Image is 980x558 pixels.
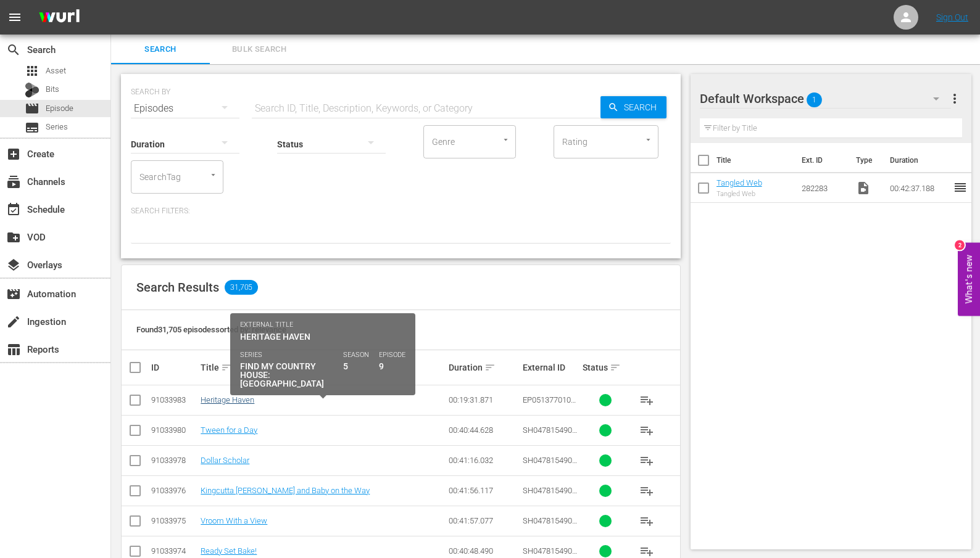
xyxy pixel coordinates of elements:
[794,143,849,178] th: Ext. ID
[6,174,21,189] span: Channels
[6,147,21,162] span: Create
[201,395,254,404] a: Heritage Haven
[25,101,39,116] span: Episode
[632,416,662,445] button: playlist_add
[639,453,654,468] span: playlist_add
[46,65,66,77] span: Asset
[201,516,267,525] a: Vroom With a View
[523,395,576,414] span: EP051377010045
[151,395,197,404] div: 91033983
[449,425,519,435] div: 00:40:44.628
[449,395,519,404] div: 00:19:31.871
[523,363,578,372] div: External ID
[807,87,822,113] span: 1
[632,476,662,506] button: playlist_add
[639,393,654,408] span: playlist_add
[523,486,577,504] span: SH047815490000
[217,43,301,57] span: Bulk Search
[201,456,249,465] a: Dollar Scholar
[201,360,445,375] div: Title
[716,143,794,178] th: Title
[6,342,21,357] span: Reports
[449,360,519,375] div: Duration
[151,486,197,495] div: 91033976
[523,425,577,444] span: SH047815490000
[449,546,519,556] div: 00:40:48.490
[484,362,496,373] span: sort
[523,516,577,535] span: SH047815490000
[118,43,202,57] span: Search
[958,242,980,316] button: Open Feedback Widget
[856,181,871,195] span: Video
[46,121,68,133] span: Series
[6,287,21,302] span: Automation
[449,486,519,495] div: 00:41:56.117
[151,546,197,556] div: 91033974
[500,134,512,146] button: Open
[201,546,257,556] a: Ready Set Bake!
[955,240,965,250] div: 2
[25,120,39,135] span: Series
[25,83,39,97] div: Bits
[947,84,962,113] button: more_vert
[201,486,370,495] a: Kingcutta [PERSON_NAME] and Baby on the Way
[639,423,654,438] span: playlist_add
[936,12,968,22] a: Sign Out
[849,143,882,178] th: Type
[882,143,957,178] th: Duration
[6,230,21,245] span: VOD
[6,202,21,217] span: Schedule
[151,516,197,525] div: 91033975
[947,91,962,106] span: more_vert
[716,178,762,187] a: Tangled Web
[221,362,232,373] span: sort
[642,134,654,146] button: Open
[6,314,21,329] span: Ingestion
[449,516,519,525] div: 00:41:57.077
[619,96,666,118] span: Search
[632,446,662,475] button: playlist_add
[30,3,89,32] img: ans4CAIJ8jUAAAAAAAAAAAAAAAAAAAAAAAAgQb4GAAAAAAAAAAAAAAAAAAAAAAAAJMjXAAAAAAAAAAAAAAAAAAAAAAAAgAT5G...
[207,169,219,181] button: Open
[6,43,21,57] span: Search
[151,363,197,372] div: ID
[953,180,968,195] span: reorder
[639,483,654,498] span: playlist_add
[885,173,953,203] td: 00:42:37.188
[523,456,577,474] span: SH047815490000
[610,362,621,373] span: sort
[583,360,628,375] div: Status
[151,425,197,435] div: 91033980
[632,506,662,536] button: playlist_add
[201,425,257,435] a: Tween for a Day
[639,514,654,528] span: playlist_add
[136,280,219,295] span: Search Results
[449,456,519,465] div: 00:41:16.032
[6,258,21,273] span: Overlays
[46,83,59,96] span: Bits
[131,91,239,126] div: Episodes
[632,385,662,415] button: playlist_add
[131,206,671,216] p: Search Filters:
[716,190,762,198] div: Tangled Web
[700,81,952,116] div: Default Workspace
[136,325,286,334] span: Found 31,705 episodes sorted by: relevance
[600,96,666,118] button: Search
[25,64,39,78] span: Asset
[151,456,197,465] div: 91033978
[225,280,258,295] span: 31,705
[46,102,73,115] span: Episode
[797,173,852,203] td: 282283
[7,10,22,25] span: menu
